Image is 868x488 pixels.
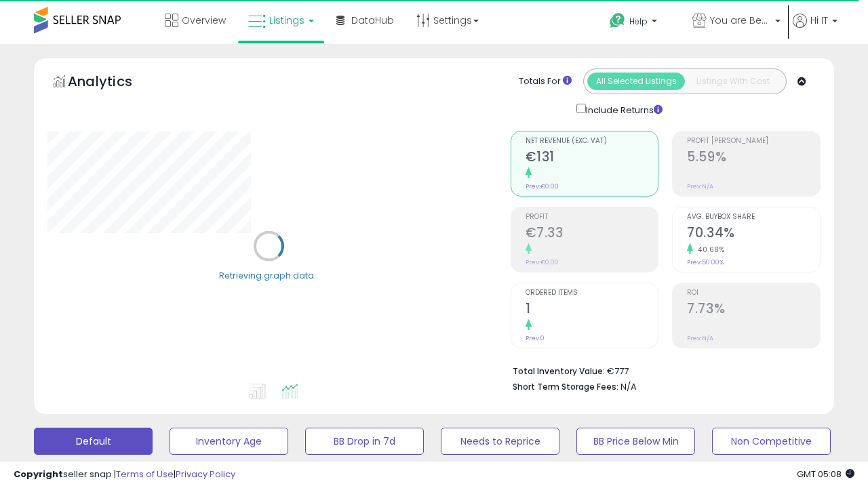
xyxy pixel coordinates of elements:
[526,301,658,319] h2: 1
[687,149,820,167] h2: 5.59%
[526,258,559,266] small: Prev: €0.00
[687,289,820,297] span: ROI
[116,468,174,481] a: Terms of Use
[566,101,678,117] div: Include Returns
[687,225,820,243] h2: 70.34%
[587,73,685,90] button: All Selected Listings
[693,245,724,255] small: 40.68%
[797,468,854,481] span: 2025-10-10 05:08 GMT
[609,12,626,29] i: Get Help
[526,289,658,297] span: Ordered Items
[513,365,605,377] b: Total Inventory Value:
[576,428,695,455] button: BB Price Below Min
[513,362,811,378] li: €777
[68,72,159,94] h5: Analytics
[599,2,680,44] a: Help
[793,14,837,44] a: Hi IT
[810,14,828,27] span: Hi IT
[687,258,724,266] small: Prev: 50.00%
[684,73,782,90] button: Listings With Cost
[687,334,713,342] small: Prev: N/A
[351,14,394,27] span: DataHub
[526,149,658,167] h2: €131
[34,428,153,455] button: Default
[526,225,658,243] h2: €7.33
[526,334,545,342] small: Prev: 0
[526,138,658,145] span: Net Revenue (Exc. VAT)
[687,138,820,145] span: Profit [PERSON_NAME]
[526,213,658,221] span: Profit
[219,269,318,281] div: Retrieving graph data..
[441,428,559,455] button: Needs to Reprice
[513,381,618,392] b: Short Term Storage Fees:
[712,428,831,455] button: Non Competitive
[687,213,820,221] span: Avg. Buybox Share
[269,14,304,27] span: Listings
[182,14,226,27] span: Overview
[519,75,572,88] div: Totals For
[687,301,820,319] h2: 7.73%
[620,380,637,393] span: N/A
[14,468,63,481] strong: Copyright
[687,182,713,190] small: Prev: N/A
[526,182,559,190] small: Prev: €0.00
[629,16,648,27] span: Help
[170,428,288,455] button: Inventory Age
[305,428,424,455] button: BB Drop in 7d
[710,14,771,27] span: You are Beautiful (IT)
[14,468,235,481] div: seller snap | |
[176,468,235,481] a: Privacy Policy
